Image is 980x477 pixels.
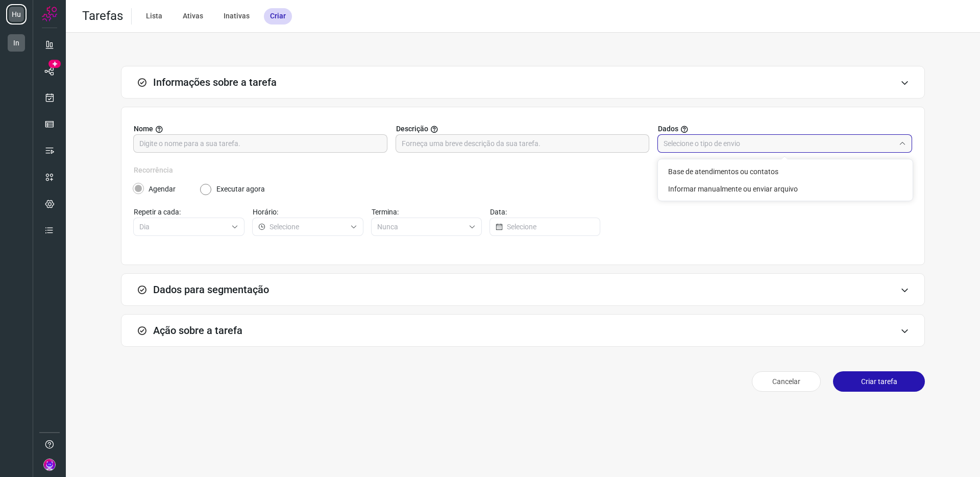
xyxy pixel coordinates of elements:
[216,184,265,195] label: Executar agora
[658,180,913,198] li: Informar manualmente ou enviar arquivo
[253,207,363,218] label: Horário:
[140,8,168,25] div: Lista
[833,371,925,392] button: Criar tarefa
[658,163,913,180] li: Base de atendimentos ou contatos
[664,135,895,152] input: Selecione o tipo de envio
[752,371,821,392] button: Cancelar
[82,9,123,23] h2: Tarefas
[507,218,594,235] input: Selecione
[217,8,256,25] div: Inativas
[396,124,428,134] span: Descrição
[139,218,227,235] input: Selecione
[402,135,644,152] input: Forneça uma breve descrição da sua tarefa.
[153,324,242,337] h3: Ação sobre a tarefa
[42,6,57,21] img: Logo
[6,33,27,53] li: In
[269,218,346,235] input: Selecione
[43,459,56,471] img: 2fb61f6b71bb1d003435454fc0c968dc.jpg
[134,207,244,218] label: Repetir a cada:
[6,4,27,25] li: Hu
[149,184,176,195] label: Agendar
[264,8,292,25] div: Criar
[153,76,277,88] h3: Informações sobre a tarefa
[139,135,381,152] input: Digite o nome para a sua tarefa.
[134,165,912,176] label: Recorrência
[372,207,482,218] label: Termina:
[377,218,465,235] input: Selecione
[490,207,601,218] label: Data:
[658,124,678,134] span: Dados
[134,124,153,134] span: Nome
[177,8,209,25] div: Ativas
[153,283,269,296] h3: Dados para segmentação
